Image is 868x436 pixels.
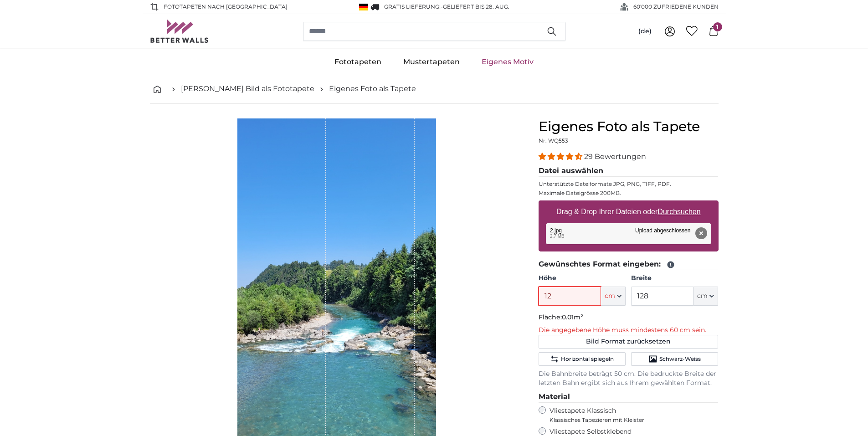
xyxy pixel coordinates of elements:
[150,20,209,43] img: Betterwalls
[539,190,719,197] p: Maximale Dateigrösse 200MB.
[324,50,392,74] a: Fototapeten
[539,259,719,270] legend: Gewünschtes Format eingeben:
[539,391,719,403] legend: Material
[443,3,509,10] span: Geliefert bis 28. Aug.
[631,23,659,40] button: (de)
[584,152,646,161] span: 29 Bewertungen
[539,165,719,177] legend: Datei auswählen
[693,287,718,306] button: cm
[631,274,718,283] label: Breite
[550,406,711,424] label: Vliestapete Klassisch
[539,152,584,161] span: 4.34 stars
[539,137,568,144] span: Nr. WQ553
[561,355,614,363] span: Horizontal spiegeln
[392,50,471,74] a: Mustertapeten
[713,22,722,31] span: 1
[181,83,314,94] a: [PERSON_NAME] Bild als Fototapete
[164,3,288,11] span: Fototapeten nach [GEOGRAPHIC_DATA]
[441,3,509,10] span: -
[601,287,626,306] button: cm
[633,3,719,11] span: 60'000 ZUFRIEDENE KUNDEN
[539,352,626,366] button: Horizontal spiegeln
[697,292,708,301] span: cm
[539,335,719,349] button: Bild Format zurücksetzen
[605,292,615,301] span: cm
[657,208,700,215] u: Durchsuchen
[539,313,719,322] p: Fläche:
[329,83,416,94] a: Eigenes Foto als Tapete
[539,369,719,388] p: Die Bahnbreite beträgt 50 cm. Die bedruckte Breite der letzten Bahn ergibt sich aus Ihrem gewählt...
[471,50,544,74] a: Eigenes Motiv
[553,203,704,221] label: Drag & Drop Ihrer Dateien oder
[659,355,701,363] span: Schwarz-Weiss
[539,180,719,188] p: Unterstützte Dateiformate JPG, PNG, TIFF, PDF.
[562,313,583,321] span: 0.01m²
[539,326,719,335] p: Die angegebene Höhe muss mindestens 60 cm sein.
[631,352,718,366] button: Schwarz-Weiss
[539,274,626,283] label: Höhe
[384,3,441,10] span: GRATIS Lieferung!
[359,4,368,10] img: Deutschland
[150,74,719,104] nav: breadcrumbs
[539,118,719,135] h1: Eigenes Foto als Tapete
[550,416,711,424] span: Klassisches Tapezieren mit Kleister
